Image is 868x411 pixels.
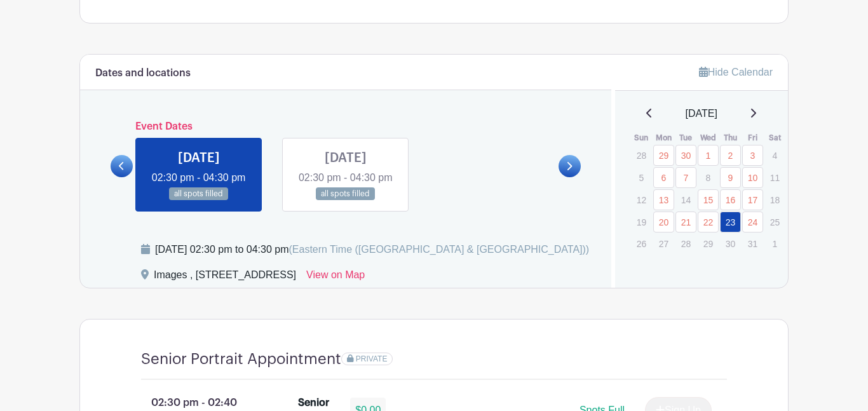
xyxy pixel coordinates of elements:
[631,212,652,232] p: 19
[653,145,674,166] a: 29
[653,212,674,232] a: 20
[720,234,741,253] p: 30
[141,350,341,368] h4: Senior Portrait Appointment
[764,234,785,253] p: 1
[675,234,696,253] p: 28
[630,131,653,144] th: Sun
[720,212,741,232] a: 23
[288,244,589,255] span: (Eastern Time ([GEOGRAPHIC_DATA] & [GEOGRAPHIC_DATA]))
[697,131,719,144] th: Wed
[675,145,696,166] a: 30
[653,131,675,144] th: Mon
[764,212,785,232] p: 25
[154,267,296,288] div: Images , [STREET_ADDRESS]
[133,121,559,133] h6: Event Dates
[698,212,719,232] a: 22
[764,131,786,144] th: Sat
[742,212,763,232] a: 24
[631,168,652,187] p: 5
[675,190,696,210] p: 14
[720,145,741,166] a: 2
[356,354,388,363] span: PRIVATE
[653,167,674,188] a: 6
[631,234,652,253] p: 26
[675,212,696,232] a: 21
[653,189,674,210] a: 13
[742,145,763,166] a: 3
[653,234,674,253] p: 27
[95,67,191,79] h6: Dates and locations
[698,168,719,187] p: 8
[764,168,785,187] p: 11
[675,167,696,188] a: 7
[698,234,719,253] p: 29
[742,167,763,188] a: 10
[764,190,785,210] p: 18
[742,189,763,210] a: 17
[698,189,719,210] a: 15
[698,145,719,166] a: 1
[742,234,763,253] p: 31
[686,106,717,121] span: [DATE]
[720,167,741,188] a: 9
[675,131,697,144] th: Tue
[720,189,741,210] a: 16
[631,190,652,210] p: 12
[699,67,773,77] a: Hide Calendar
[155,242,589,257] div: [DATE] 02:30 pm to 04:30 pm
[631,145,652,165] p: 28
[719,131,742,144] th: Thu
[742,131,764,144] th: Fri
[764,145,785,165] p: 4
[306,267,365,288] a: View on Map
